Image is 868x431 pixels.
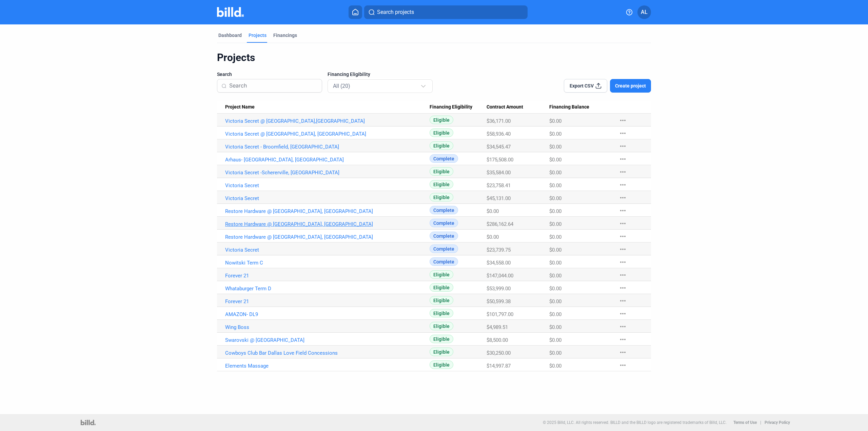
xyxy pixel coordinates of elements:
span: $58,936.40 [487,131,511,137]
span: $0.00 [549,157,561,163]
b: Privacy Policy [765,420,790,425]
button: Export CSV [564,79,607,93]
span: $0.00 [549,195,561,201]
span: AL [641,8,648,16]
mat-icon: more_horiz [619,116,627,124]
span: $34,558.00 [487,260,511,266]
span: $4,989.51 [487,324,508,330]
span: Complete [430,244,458,253]
mat-icon: more_horiz [619,297,627,305]
span: $0.00 [549,324,561,330]
span: $0.00 [549,208,561,214]
a: Whataburger Term D [225,286,430,292]
a: AMAZON- DL9 [225,311,430,317]
button: AL [637,5,651,19]
span: Eligible [430,360,453,369]
a: Cowboys Club Bar Dallas Love Field Concessions [225,350,430,356]
span: $286,162.64 [487,221,513,227]
span: Project Name [225,104,255,110]
span: Create project [615,82,646,89]
a: Forever 21 [225,273,430,279]
span: $147,044.00 [487,273,513,279]
mat-icon: more_horiz [619,194,627,202]
mat-icon: more_horiz [619,348,627,356]
mat-icon: more_horiz [619,258,627,266]
img: Billd Company Logo [217,7,244,17]
b: Terms of Use [733,420,757,425]
span: Eligible [430,322,453,330]
span: Complete [430,257,458,266]
span: $23,758.41 [487,182,511,189]
button: Create project [610,79,651,93]
mat-icon: more_horiz [619,181,627,189]
mat-icon: more_horiz [619,207,627,215]
a: Victoria Secret - Broomfield, [GEOGRAPHIC_DATA] [225,144,430,150]
span: $0.00 [549,144,561,150]
mat-icon: more_horiz [619,232,627,240]
span: $8,500.00 [487,337,508,343]
span: $30,250.00 [487,350,511,356]
div: Project Name [225,104,430,110]
img: logo [81,420,95,425]
input: Search [229,79,318,93]
span: $45,131.00 [487,195,511,201]
span: Export CSV [570,82,594,89]
span: $0.00 [549,311,561,317]
span: Contract Amount [487,104,523,110]
mat-icon: more_horiz [619,168,627,176]
mat-icon: more_horiz [619,361,627,369]
span: $0.00 [549,337,561,343]
span: Financing Eligibility [430,104,472,110]
span: $0.00 [549,298,561,305]
span: Eligible [430,180,453,189]
span: Eligible [430,283,453,292]
mat-icon: more_horiz [619,155,627,163]
span: $0.00 [549,286,561,292]
span: Eligible [430,141,453,150]
span: $50,599.38 [487,298,511,305]
span: Eligible [430,309,453,317]
span: Eligible [430,296,453,305]
span: $0.00 [549,131,561,137]
span: $0.00 [549,247,561,253]
span: $0.00 [487,234,499,240]
span: Eligible [430,167,453,176]
div: Financing Eligibility [430,104,487,110]
mat-icon: more_horiz [619,322,627,331]
div: Financings [273,32,297,39]
span: $0.00 [549,260,561,266]
span: $175,508.00 [487,157,513,163]
mat-icon: more_horiz [619,335,627,344]
mat-icon: more_horiz [619,310,627,318]
a: Victoria Secret -Schererville, [GEOGRAPHIC_DATA] [225,170,430,176]
span: $0.00 [549,363,561,369]
a: Restore Hardware @ [GEOGRAPHIC_DATA], [GEOGRAPHIC_DATA] [225,234,430,240]
a: Elements Massage [225,363,430,369]
span: Eligible [430,335,453,343]
span: $36,171.00 [487,118,511,124]
mat-icon: more_horiz [619,284,627,292]
div: Dashboard [218,32,242,39]
span: Search projects [377,8,414,16]
mat-icon: more_horiz [619,271,627,279]
a: Restore Hardware @ [GEOGRAPHIC_DATA], [GEOGRAPHIC_DATA] [225,221,430,227]
span: Complete [430,232,458,240]
mat-icon: more_horiz [619,245,627,253]
a: Swarovski @ [GEOGRAPHIC_DATA] [225,337,430,343]
a: Nowitski Term C [225,260,430,266]
span: $0.00 [549,182,561,189]
a: Restore Hardware @ [GEOGRAPHIC_DATA], [GEOGRAPHIC_DATA] [225,208,430,214]
mat-icon: more_horiz [619,142,627,150]
a: Wing Boss [225,324,430,330]
span: Search [217,71,232,78]
mat-select-trigger: All (20) [333,83,350,89]
span: Eligible [430,193,453,201]
span: $0.00 [487,208,499,214]
a: Victoria Secret [225,195,430,201]
span: Financing Eligibility [328,71,370,78]
span: $0.00 [549,170,561,176]
span: $0.00 [549,221,561,227]
a: Victoria Secret [225,247,430,253]
span: $0.00 [549,118,561,124]
div: Contract Amount [487,104,549,110]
